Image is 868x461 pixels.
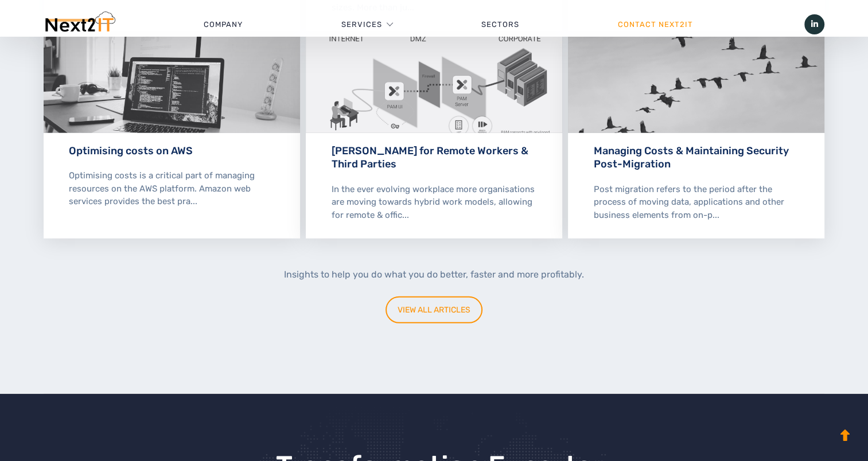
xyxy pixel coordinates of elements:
[306,37,562,239] a: managed IT services [PERSON_NAME] for Remote Workers & Third Parties In the ever evolving workpla...
[568,37,824,133] img: Migration - Next2IT
[306,37,562,133] img: PAM Solution
[594,183,799,222] div: Post migration refers to the period after the process of moving data, applications and other busi...
[569,7,742,42] a: Contact Next2IT
[69,144,274,158] h2: Optimising costs on AWS
[44,11,115,37] img: Next2IT
[432,7,569,42] a: Sectors
[69,169,274,208] div: Optimising costs is a critical part of managing resources on the AWS platform. Amazon web service...
[332,144,537,171] h2: [PERSON_NAME] for Remote Workers & Third Parties
[341,7,382,42] a: Services
[568,37,824,239] a: managed IT services Managing Costs & Maintaining Security Post-Migration Post migration refers to...
[332,183,537,222] div: In the ever evolving workplace more organisations are moving towards hybrid work models, allowing...
[44,267,825,282] p: Insights to help you do what you do better, faster and more profitably.
[44,37,300,133] img: christopher-gower-m_HRfLhgABo-unsplash
[386,296,482,323] a: VIEW ALL ARTICLES
[594,144,799,171] h2: Managing Costs & Maintaining Security Post-Migration
[154,7,292,42] a: Company
[44,37,300,239] a: managed IT services Optimising costs on AWS Optimising costs is a critical part of managing resou...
